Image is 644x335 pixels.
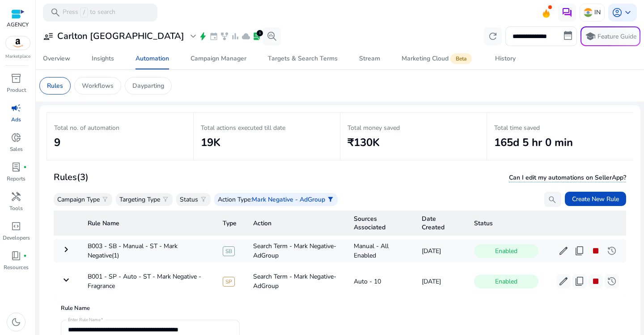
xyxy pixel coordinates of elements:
[484,27,502,45] button: refresh
[216,210,246,236] th: Type
[574,276,585,287] span: content_copy
[201,123,333,133] p: Total actions executed till date
[23,254,27,258] span: fiber_manual_record
[11,221,21,232] span: code_blocks
[11,162,21,172] span: lab_profile
[61,304,619,320] h4: Rule Name
[200,196,207,203] span: filter_alt
[223,277,235,287] span: SP
[354,241,407,260] div: Manual - All Enabled
[558,276,569,287] span: edit
[359,56,380,62] div: Stream
[82,81,114,90] p: Workflows
[572,274,587,288] button: content_copy
[188,31,199,42] span: expand_more
[263,27,281,45] button: search_insights
[585,31,596,42] span: school
[246,239,347,262] td: Search Term - Mark Negative-AdGroup
[605,244,619,258] button: history
[556,244,571,258] button: edit
[61,275,72,285] mat-icon: keyboard_arrow_down
[4,263,29,271] p: Resources
[556,274,571,288] button: edit
[218,195,250,204] p: Action Type
[220,32,229,41] span: family_history
[80,239,216,262] td: B003 - SB - Manual - ST - Mark Negative(1)
[11,103,21,113] span: campaign
[580,26,640,46] button: schoolFeature Guide
[7,86,26,94] p: Product
[590,245,601,256] span: stop
[7,21,29,29] p: AGENCY
[590,276,601,287] span: stop
[257,30,263,36] div: 1
[11,317,21,327] span: dark_mode
[354,277,407,286] div: Auto - 10
[474,244,538,258] span: Enabled
[495,56,516,62] div: History
[589,274,603,288] button: stop
[23,165,27,169] span: fiber_manual_record
[415,270,467,293] td: [DATE]
[7,175,25,183] p: Reports
[597,32,636,41] p: Feature Guide
[558,245,569,256] span: edit
[132,81,164,90] p: Dayparting
[9,204,23,212] p: Tools
[467,210,626,236] th: Status
[92,56,114,62] div: Insights
[54,136,186,149] h2: 9
[102,196,109,203] span: filter_alt
[252,32,261,41] span: lab_profile
[252,195,325,204] span: Mark Negative - AdGroup
[10,145,23,153] p: Sales
[572,244,587,258] button: content_copy
[119,195,160,204] p: Targeting Type
[612,7,623,18] span: account_circle
[191,56,246,62] div: Campaign Manager
[63,8,115,17] p: Press to search
[494,123,626,133] p: Total time saved
[246,270,347,293] td: Search Term - Mark Negative-AdGroup
[43,56,70,62] div: Overview
[487,31,498,42] span: refresh
[199,32,208,41] span: bolt
[267,31,277,42] span: search_insights
[5,53,30,60] p: Marketplace
[572,194,619,204] span: Create New Rule
[565,192,626,206] button: Create New Rule
[3,234,30,242] p: Developers
[589,244,603,258] button: stop
[494,136,626,149] h2: 165d 5 hr 0 min
[68,317,101,323] mat-label: Enter Rule Name
[268,56,338,62] div: Targets & Search Terms
[606,245,617,256] span: history
[584,8,593,17] img: in.svg
[574,245,585,256] span: content_copy
[347,210,415,236] th: Sources Associated
[54,123,186,133] p: Total no. of automation
[54,172,89,183] h3: Rules (3)
[209,32,218,41] span: event
[594,4,601,20] p: IN
[11,73,21,84] span: inventory_2
[57,31,184,42] h3: Carlton [GEOGRAPHIC_DATA]
[606,276,617,287] span: history
[327,196,334,203] span: filter_alt
[250,195,325,204] p: :
[450,53,472,64] span: Beta
[136,56,169,62] div: Automation
[180,195,198,204] p: Status
[11,116,21,124] p: Ads
[201,136,333,149] h2: 19K
[231,32,240,41] span: bar_chart
[347,123,479,133] p: Total money saved
[11,191,21,202] span: handyman
[43,31,54,42] span: user_attributes
[80,210,216,236] th: Rule Name
[415,239,467,262] td: [DATE]
[11,132,21,143] span: donut_small
[6,36,30,50] img: amazon.svg
[162,196,169,203] span: filter_alt
[548,195,557,204] span: search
